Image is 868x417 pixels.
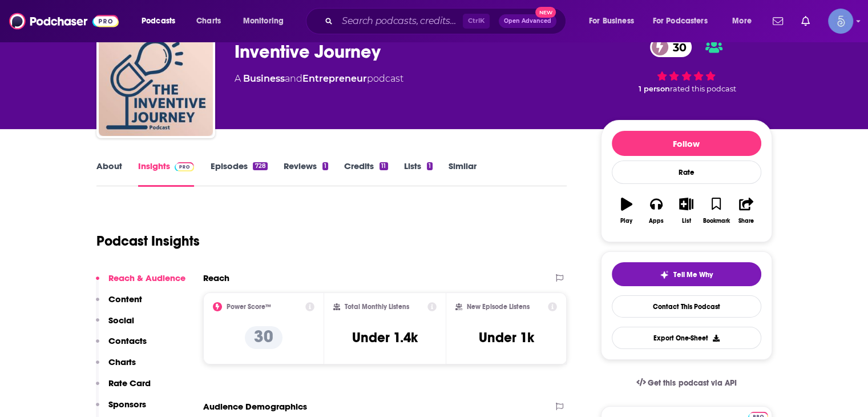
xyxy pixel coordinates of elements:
[96,272,185,294] button: Reach & Audience
[612,131,761,156] button: Follow
[108,272,185,283] p: Reach & Audience
[612,295,761,318] a: Contact This Podcast
[648,378,736,388] span: Get this podcast via API
[245,326,282,349] p: 30
[96,232,200,250] h1: Podcast Insights
[671,190,701,231] button: List
[317,8,577,34] div: Search podcasts, credits, & more...
[479,329,534,346] h3: Under 1k
[724,12,766,30] button: open menu
[203,272,229,283] h2: Reach
[581,12,648,30] button: open menu
[108,399,146,410] p: Sponsors
[243,13,284,29] span: Monitoring
[203,401,307,412] h2: Audience Demographics
[108,315,134,326] p: Social
[352,329,418,346] h3: Under 1.4k
[828,9,853,34] button: Show profile menu
[96,378,151,399] button: Rate Card
[344,161,387,187] a: Credits11
[645,12,724,30] button: open menu
[345,303,409,311] h2: Total Monthly Listens
[253,162,267,170] div: 728
[284,161,328,187] a: Reviews1
[108,356,136,367] p: Charts
[189,12,228,30] a: Charts
[302,73,367,84] a: Entrepreneur
[673,270,713,279] span: Tell Me Why
[612,262,761,286] button: tell me why sparkleTell Me Why
[138,161,195,187] a: InsightsPodchaser Pro
[641,190,671,231] button: Apps
[589,13,634,29] span: For Business
[653,13,708,29] span: For Podcasters
[99,22,213,136] img: Inventive Journey
[96,356,136,378] button: Charts
[142,13,175,29] span: Podcasts
[196,13,221,29] span: Charts
[612,327,761,349] button: Export One-Sheet
[612,161,761,184] div: Rate
[661,37,692,57] span: 30
[175,162,195,171] img: Podchaser Pro
[649,218,664,224] div: Apps
[96,335,147,356] button: Contacts
[499,14,556,28] button: Open AdvancedNew
[227,303,271,311] h2: Power Score™
[535,7,556,18] span: New
[828,9,853,34] span: Logged in as Spiral5-G1
[731,190,761,231] button: Share
[828,9,853,34] img: User Profile
[322,162,328,170] div: 1
[703,218,729,224] div: Bookmark
[797,11,814,31] a: Show notifications dropdown
[427,162,433,170] div: 1
[404,161,433,187] a: Lists1
[108,294,142,304] p: Content
[96,315,134,336] button: Social
[682,218,691,224] div: List
[467,303,530,311] h2: New Episode Listens
[96,161,122,187] a: About
[627,369,746,397] a: Get this podcast via API
[463,14,490,29] span: Ctrl K
[504,18,551,24] span: Open Advanced
[732,13,752,29] span: More
[738,218,754,224] div: Share
[337,12,463,30] input: Search podcasts, credits, & more...
[449,161,477,187] a: Similar
[701,190,731,231] button: Bookmark
[134,12,190,30] button: open menu
[601,30,772,101] div: 30 1 personrated this podcast
[9,10,119,32] img: Podchaser - Follow, Share and Rate Podcasts
[243,73,285,84] a: Business
[639,85,670,93] span: 1 person
[768,11,788,31] a: Show notifications dropdown
[380,162,387,170] div: 11
[235,12,298,30] button: open menu
[660,270,669,279] img: tell me why sparkle
[285,73,302,84] span: and
[96,294,142,315] button: Content
[108,335,147,346] p: Contacts
[210,161,267,187] a: Episodes728
[612,190,641,231] button: Play
[670,85,736,93] span: rated this podcast
[108,378,151,388] p: Rate Card
[620,218,632,224] div: Play
[650,37,692,57] a: 30
[235,72,403,86] div: A podcast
